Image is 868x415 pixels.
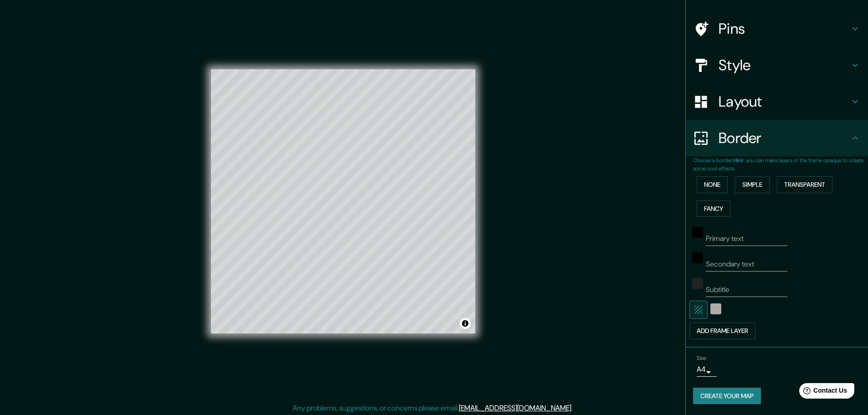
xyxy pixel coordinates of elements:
[719,92,850,111] h4: Layout
[692,227,703,238] button: black
[686,10,868,47] div: Pins
[697,176,728,193] button: None
[733,157,744,164] b: Hint
[710,303,721,314] button: color-AFABAB
[697,200,730,217] button: Fancy
[719,56,850,74] h4: Style
[692,252,703,263] button: black
[573,403,574,414] div: .
[719,20,850,38] h4: Pins
[692,278,703,289] button: color-222222
[686,47,868,83] div: Style
[697,354,706,362] label: Size
[686,120,868,156] div: Border
[777,176,832,193] button: Transparent
[460,318,471,329] button: Toggle attribution
[719,129,850,147] h4: Border
[686,83,868,120] div: Layout
[689,323,755,339] button: Add frame layer
[697,362,717,377] div: A4
[693,156,868,173] p: Choose a border. : you can make layers of the frame opaque to create some cool effects.
[459,403,571,413] a: [EMAIL_ADDRESS][DOMAIN_NAME]
[735,176,770,193] button: Simple
[293,403,573,414] p: Any problems, suggestions, or concerns please email .
[787,379,858,405] iframe: Help widget launcher
[693,388,761,405] button: Create your map
[574,403,576,414] div: .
